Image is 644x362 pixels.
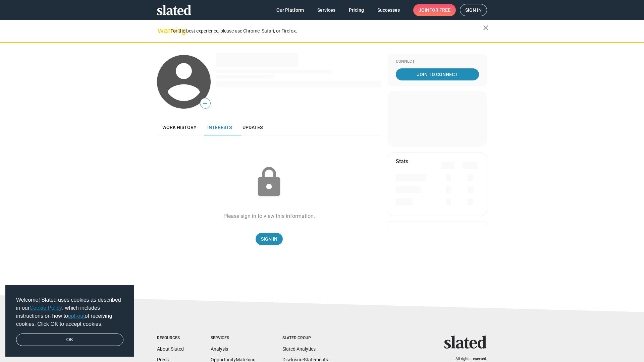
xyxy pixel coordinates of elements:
div: Resources [157,336,184,341]
a: dismiss cookie message [16,334,123,346]
span: Sign In [261,233,277,245]
a: Interests [202,119,237,135]
mat-card-title: Stats [396,158,408,165]
span: Updates [243,125,263,130]
span: Work history [162,125,197,130]
div: For the best experience, please use Chrome, Safari, or Firefox. [170,26,483,36]
span: Services [317,4,335,16]
a: Join To Connect [396,68,479,80]
span: Successes [377,4,400,16]
span: for free [429,4,450,16]
span: — [200,99,210,108]
span: Our Platform [276,4,304,16]
mat-icon: lock [252,166,286,199]
div: Please sign in to view this information. [223,213,315,220]
span: Welcome! Slated uses cookies as described in our , which includes instructions on how to of recei... [16,296,123,328]
a: Cookie Policy [30,305,62,311]
a: Analysis [211,346,228,352]
a: Joinfor free [413,4,456,16]
a: Slated Analytics [282,346,316,352]
a: Work history [157,119,202,135]
div: cookieconsent [5,285,134,357]
mat-icon: close [482,24,490,32]
mat-icon: warning [158,26,166,35]
div: Services [211,336,256,341]
a: Our Platform [271,4,309,16]
a: opt-out [68,313,85,319]
div: Connect [396,59,479,64]
a: Sign in [460,4,487,16]
a: About Slated [157,346,184,352]
span: Interests [207,125,232,130]
span: Join To Connect [397,68,478,80]
a: Services [312,4,341,16]
a: Updates [237,119,268,135]
a: Pricing [343,4,369,16]
a: Successes [372,4,405,16]
span: Join [419,4,450,16]
span: Pricing [349,4,364,16]
div: Slated Group [282,336,328,341]
span: Sign in [465,4,482,16]
a: Sign In [256,233,283,245]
